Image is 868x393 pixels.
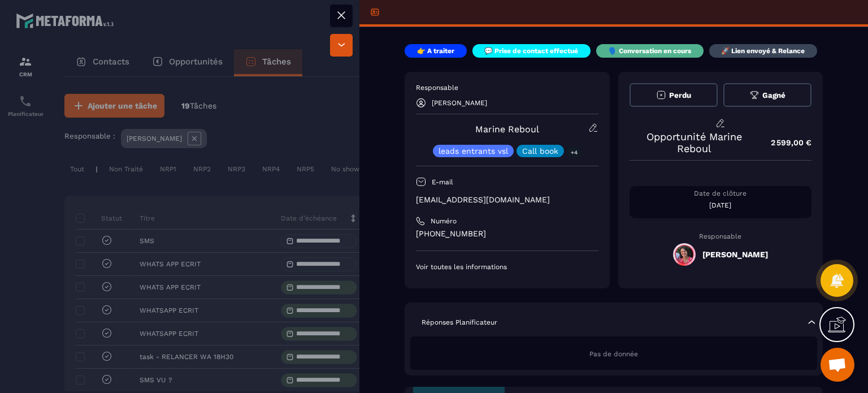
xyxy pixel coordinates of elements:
[422,318,497,327] p: Réponses Planificateur
[432,178,453,187] p: E-mail
[431,217,457,226] p: Numéro
[522,147,558,155] p: Call book
[432,99,487,107] p: [PERSON_NAME]
[609,46,691,55] p: 🗣️ Conversation en cours
[416,195,598,205] p: [EMAIL_ADDRESS][DOMAIN_NAME]
[759,132,811,154] p: 2 599,00 €
[475,124,539,135] a: Marine Reboul
[630,189,812,198] p: Date de clôture
[669,91,691,100] span: Perdu
[589,350,638,358] span: Pas de donnée
[762,91,785,100] span: Gagné
[702,250,768,259] h5: [PERSON_NAME]
[567,146,581,158] p: +4
[416,228,598,239] p: [PHONE_NUMBER]
[723,83,811,107] button: Gagné
[630,131,760,154] p: Opportunité Marine Reboul
[439,147,508,155] p: leads entrants vsl
[484,46,578,55] p: 💬 Prise de contact effectué
[630,201,812,210] p: [DATE]
[416,83,598,92] p: Responsable
[721,46,805,55] p: 🚀 Lien envoyé & Relance
[417,46,454,55] p: 👉 A traiter
[821,348,854,382] div: Ouvrir le chat
[630,232,812,240] p: Responsable
[416,262,598,271] p: Voir toutes les informations
[630,83,718,107] button: Perdu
